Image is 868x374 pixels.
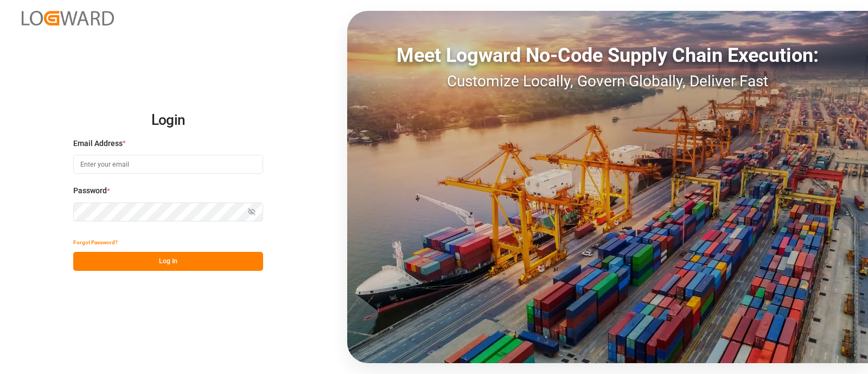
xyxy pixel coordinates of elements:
[347,41,868,70] div: Meet Logward No-Code Supply Chain Execution:
[347,70,868,93] div: Customize Locally, Govern Globally, Deliver Fast
[73,138,123,149] span: Email Address
[22,11,114,26] img: Logward_new_orange.png
[73,252,263,271] button: Log In
[73,185,107,196] span: Password
[73,233,118,252] button: Forgot Password?
[73,103,263,138] h2: Login
[73,155,263,174] input: Enter your email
